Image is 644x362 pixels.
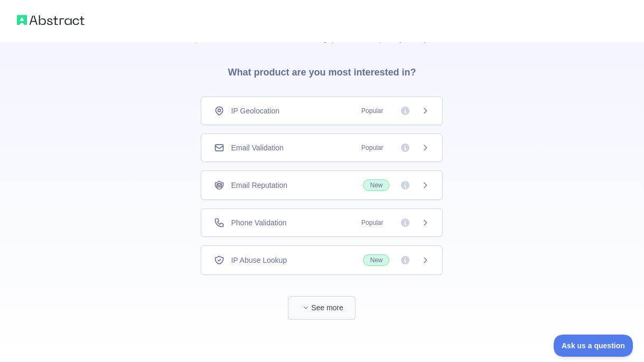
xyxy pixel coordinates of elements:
span: Popular [355,106,389,116]
span: Email Validation [231,142,283,153]
span: Phone Validation [231,217,286,228]
span: New [363,254,389,266]
iframe: Toggle Customer Support [554,335,633,357]
img: Abstract logo [17,13,85,27]
span: IP Abuse Lookup [231,255,287,265]
button: See more [288,296,356,320]
span: Popular [355,217,389,228]
span: IP Geolocation [231,106,279,116]
span: Popular [355,142,389,153]
h3: What product are you most interested in? [211,44,433,97]
span: Email Reputation [231,180,287,190]
span: New [363,179,389,191]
